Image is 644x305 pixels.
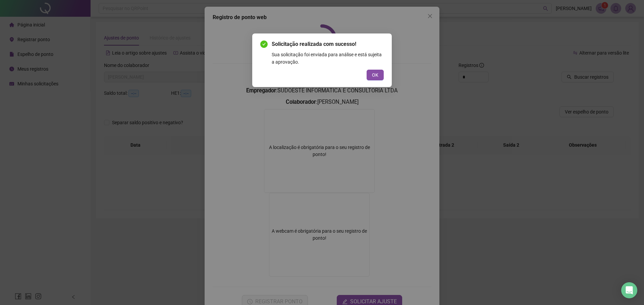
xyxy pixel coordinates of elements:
button: OK [367,70,384,80]
span: Solicitação realizada com sucesso! [272,40,384,48]
span: OK [372,71,378,79]
div: Open Intercom Messenger [621,282,637,298]
div: Sua solicitação foi enviada para análise e está sujeita a aprovação. [272,51,384,66]
span: check-circle [260,41,268,48]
